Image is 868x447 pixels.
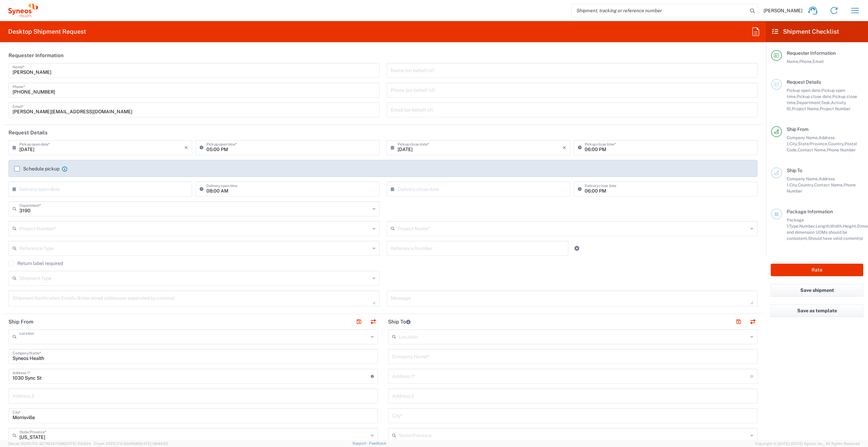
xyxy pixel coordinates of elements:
span: Ship From [787,127,808,132]
h2: Request Details [9,129,48,136]
span: City, [789,141,798,146]
span: Country, [798,182,814,187]
span: Requester Information [787,50,836,56]
span: Request Details [787,79,821,85]
span: Pickup close date, [797,94,832,99]
span: Company Name, [787,135,819,140]
span: [PERSON_NAME] [764,7,802,14]
span: State/Province, [798,141,828,146]
h2: Shipment Checklist [772,28,839,36]
h2: Ship From [9,318,33,325]
span: [DATE] 08:44:20 [139,442,168,446]
span: Ship To [787,168,802,173]
span: Copyright © [DATE]-[DATE] Agistix Inc., All Rights Reserved [755,441,860,447]
span: [DATE] 11:04:24 [64,442,91,446]
i: × [184,142,188,153]
button: Rate [771,264,863,276]
h2: Desktop Shipment Request [8,28,86,36]
span: Contact Name, [798,147,827,152]
label: Schedule pickup [14,166,60,171]
span: Width, [830,223,843,229]
span: Height, [843,223,857,229]
h2: Requester Information [9,52,64,59]
h2: Ship To [388,318,411,325]
span: Country, [828,141,845,146]
span: Package Information [787,209,833,214]
span: Project Name, [792,106,820,111]
span: Phone, [799,59,813,64]
span: Should have valid content(s) [808,236,863,241]
span: Name, [787,59,799,64]
span: Client: 2025.17.0-5dd568f [94,442,168,446]
span: Number, [799,223,816,229]
button: Save as template [771,304,863,317]
span: Department, [797,100,821,105]
a: Feedback [369,441,386,445]
span: Project Number [820,106,851,111]
input: Shipment, tracking or reference number [571,4,748,17]
span: Server: 2025.17.0-327f6347098 [8,442,91,446]
a: Support [352,441,369,445]
button: Save shipment [771,284,863,297]
span: Email [813,59,824,64]
i: × [563,142,566,153]
span: Task, [821,100,831,105]
label: Return label required [9,261,63,266]
span: Package 1: [787,217,804,229]
span: Pickup open date, [787,88,821,93]
a: Add Reference [572,244,582,253]
span: Phone Number [827,147,856,152]
span: Type, [789,223,799,229]
span: Length, [816,223,830,229]
span: Company Name, [787,176,819,181]
span: Contact Name, [814,182,844,187]
span: City, [789,182,798,187]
